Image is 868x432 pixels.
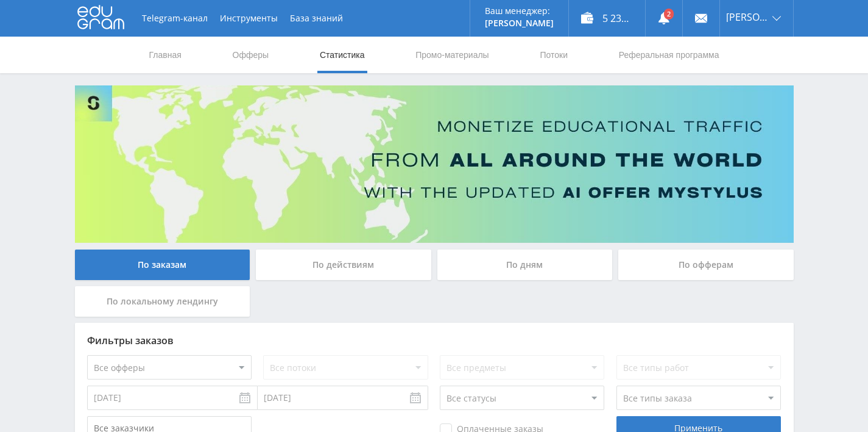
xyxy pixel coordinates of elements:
p: Ваш менеджер: [485,6,554,16]
a: Промо-материалы [414,37,490,73]
p: [PERSON_NAME] [485,18,554,28]
div: По дням [437,250,613,280]
a: Статистика [319,37,366,73]
span: [PERSON_NAME] [726,12,769,22]
div: По действиям [256,250,431,280]
div: По локальному лендингу [75,286,250,317]
a: Реферальная программа [618,37,721,73]
div: По заказам [75,250,250,280]
a: Офферы [231,37,270,73]
div: Фильтры заказов [87,335,782,346]
div: По офферам [618,250,794,280]
img: Banner [75,85,794,243]
a: Главная [148,37,183,73]
a: Потоки [538,37,569,73]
